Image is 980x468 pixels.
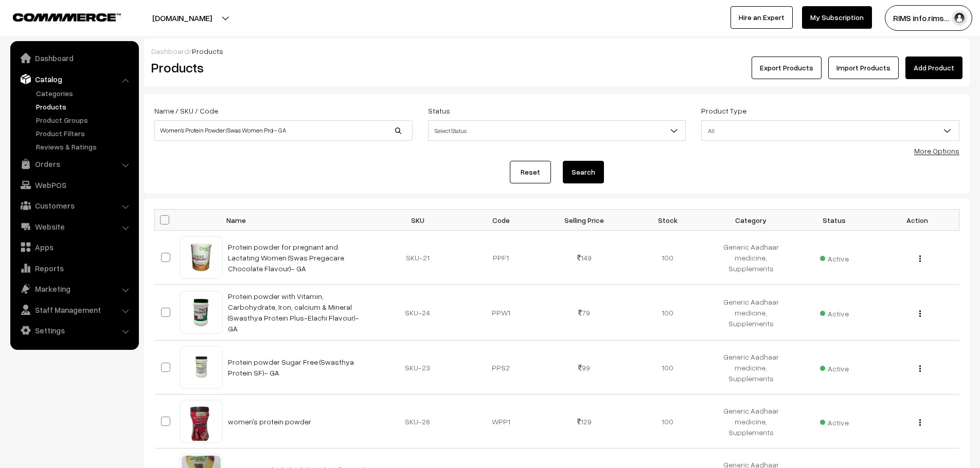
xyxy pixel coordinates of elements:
[709,341,793,395] td: Generic Aadhaar medicine, Supplements
[543,285,626,341] td: 79
[13,155,135,173] a: Orders
[914,146,959,155] a: More Options
[701,105,746,116] label: Product Type
[828,57,899,79] a: Import Products
[709,231,793,285] td: Generic Aadhaar medicine, Supplements
[228,417,311,426] a: women's protein powder
[885,5,972,31] button: RIMS info.rims…
[919,419,921,426] img: Menu
[919,255,921,262] img: Menu
[919,310,921,317] img: Menu
[116,5,248,31] button: [DOMAIN_NAME]
[543,231,626,285] td: 149
[33,128,135,139] a: Product Filters
[626,285,709,341] td: 100
[13,70,135,88] a: Catalog
[702,122,959,140] span: All
[510,161,551,183] a: Reset
[228,292,359,333] a: Protein powder with Vitamin, Carbohydrate, Iron, calcium & Mineral (Swasthya Protein Plus-Elachi ...
[543,395,626,448] td: 129
[459,231,543,285] td: PPF1
[13,196,135,215] a: Customers
[428,105,450,116] label: Status
[820,361,849,374] span: Active
[905,57,963,79] a: Add Product
[376,395,459,448] td: SKU-26
[33,88,135,99] a: Categories
[820,251,849,264] span: Active
[709,285,793,341] td: Generic Aadhaar medicine, Supplements
[376,341,459,395] td: SKU-23
[13,321,135,340] a: Settings
[151,60,412,76] h2: Products
[626,210,709,231] th: Stock
[730,6,793,29] a: Hire an Expert
[13,10,103,23] a: COMMMERCE
[543,341,626,395] td: 99
[13,49,135,67] a: Dashboard
[151,46,963,57] div: /
[192,47,223,55] span: Products
[13,13,121,21] img: COMMMERCE
[33,101,135,112] a: Products
[13,238,135,256] a: Apps
[919,365,921,372] img: Menu
[428,120,686,141] span: Select Status
[876,210,959,231] th: Action
[228,242,344,273] a: Protein powder for pregnant and Lactating Women (Swas Pregacare Chocolate Flavour)- GA
[376,231,459,285] td: SKU-21
[626,395,709,448] td: 100
[13,176,135,194] a: WebPOS
[701,120,959,141] span: All
[228,358,354,377] a: Protein powder Sugar Free (Swasthya Protein SF)- GA
[429,122,686,140] span: Select Status
[820,306,849,319] span: Active
[154,105,218,116] label: Name / SKU / Code
[626,341,709,395] td: 100
[793,210,876,231] th: Status
[543,210,626,231] th: Selling Price
[709,395,793,448] td: Generic Aadhaar medicine, Supplements
[222,210,376,231] th: Name
[13,259,135,277] a: Reports
[563,161,604,183] button: Search
[459,210,543,231] th: Code
[752,57,822,79] button: Export Products
[33,141,135,152] a: Reviews & Ratings
[459,341,543,395] td: PPS2
[13,217,135,236] a: Website
[459,395,543,448] td: WPP1
[154,120,413,141] input: Name / SKU / Code
[151,47,189,55] a: Dashboard
[33,115,135,125] a: Product Groups
[709,210,793,231] th: Category
[376,285,459,341] td: SKU-24
[626,231,709,285] td: 100
[13,301,135,319] a: Staff Management
[13,279,135,298] a: Marketing
[376,210,459,231] th: SKU
[802,6,872,29] a: My Subscription
[820,415,849,428] span: Active
[459,285,543,341] td: PPW1
[952,10,967,26] img: user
